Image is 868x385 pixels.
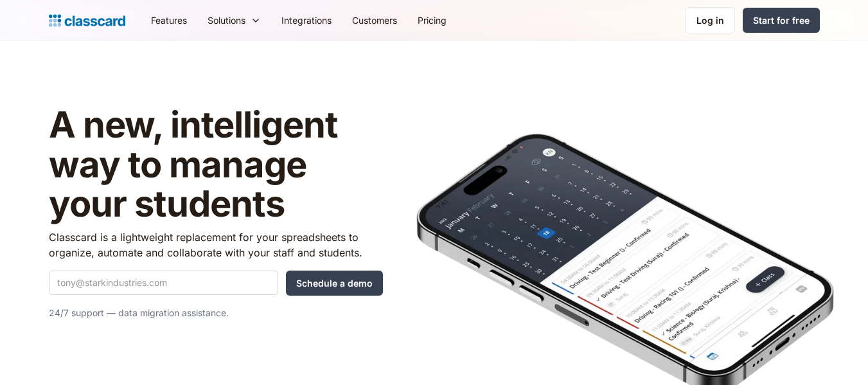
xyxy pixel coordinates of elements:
[696,13,724,27] div: Log in
[49,105,383,224] h1: A new, intelligent way to manage your students
[286,271,383,296] input: Schedule a demo
[49,271,278,295] input: tony@starkindustries.com
[753,13,810,27] div: Start for free
[49,229,383,260] p: Classcard is a lightweight replacement for your spreadsheets to organize, automate and collaborat...
[407,6,457,35] a: Pricing
[271,6,342,35] a: Integrations
[342,6,407,35] a: Customers
[141,6,197,35] a: Features
[49,271,383,296] form: Quick Demo Form
[197,6,271,35] div: Solutions
[208,13,245,27] div: Solutions
[49,12,125,30] a: home
[49,305,383,321] p: 24/7 support — data migration assistance.
[686,7,735,33] a: Log in
[743,8,820,33] a: Start for free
